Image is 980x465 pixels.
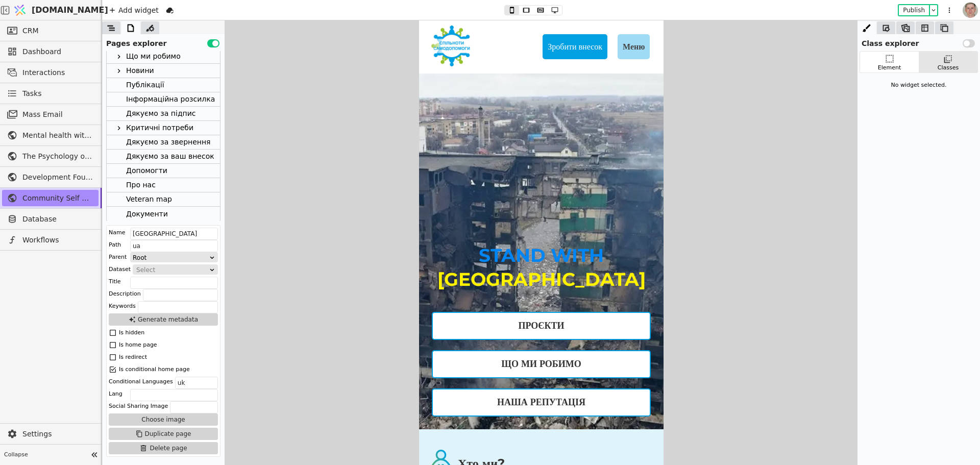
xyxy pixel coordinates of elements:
[107,121,220,135] div: Критичні потреби
[4,451,87,459] span: Collapse
[13,247,232,271] div: [GEOGRAPHIC_DATA]
[107,64,220,78] div: Новини
[199,14,231,39] div: Меню
[126,178,156,192] div: Про нас
[102,34,225,49] div: Pages explorer
[107,192,220,207] div: Veteran map
[2,148,99,164] a: The Psychology of War
[109,428,218,440] button: Duplicate page
[13,291,232,320] a: Проєкти
[2,211,99,227] a: Database
[107,107,220,121] div: Дякуємо за підпис
[2,43,99,60] a: Dashboard
[2,22,99,39] a: CRM
[22,172,93,183] span: Development Foundation
[119,364,190,375] div: Is conditional home page
[126,192,172,206] div: Veteran map
[10,1,102,20] a: [DOMAIN_NAME]
[109,289,141,299] div: Description
[22,235,93,246] span: Workflows
[109,228,125,238] div: Name
[109,252,127,262] div: Parent
[107,78,220,92] div: Публікації
[109,401,168,411] div: Social Sharing Image
[126,64,154,78] div: Новини
[22,26,39,36] span: CRM
[109,240,121,250] div: Path
[109,413,218,426] button: Choose image
[107,135,220,150] div: Дякуємо за звернення
[2,127,99,143] a: Mental health without prejudice project
[22,67,93,78] span: Interactions
[109,377,173,387] div: Conditional Languages
[13,330,232,358] a: Що ми робимо
[126,107,196,120] div: Дякуємо за підпис
[2,106,99,123] a: Mass Email
[126,135,211,149] div: Дякуємо за звернення
[126,92,215,106] div: Інформаційна розсилка
[107,207,220,221] div: Документи
[107,150,220,164] div: Дякуємо за ваш внесок
[39,435,86,454] div: Хто ми?
[857,34,980,49] div: Class explorer
[126,78,164,92] div: Публікації
[107,50,220,64] div: Що ми робимо
[109,301,136,311] div: Keywords
[107,92,220,107] div: Інформаційна розсилка
[136,265,208,275] div: Select
[2,169,99,185] a: Development Foundation
[109,389,122,399] div: Lang
[133,253,209,262] div: Root
[2,232,99,248] a: Workflows
[22,429,93,439] span: Settings
[107,178,220,192] div: Про нас
[126,150,214,163] div: Дякуємо за ваш внесок
[109,277,121,287] div: Title
[899,5,929,15] button: Publish
[22,130,93,141] span: Mental health without prejudice project
[99,300,145,311] div: Проєкти
[963,3,978,18] img: 1560949290925-CROPPED-IMG_0201-2-.jpg
[13,368,232,396] a: Наша репутація
[78,376,166,387] div: Наша репутація
[109,442,218,454] button: Delete page
[124,14,188,39] a: Зробити внесок
[2,64,99,81] a: Interactions
[10,429,34,454] img: 1648415192550-friends-icon.svg
[126,121,193,135] div: Критичні потреби
[22,151,93,162] span: The Psychology of War
[129,21,183,31] p: Зробити внесок
[126,164,167,178] div: Допомогти
[119,352,147,362] div: Is redirect
[22,214,93,225] span: Database
[938,64,959,72] div: Classes
[107,164,220,178] div: Допомогти
[878,64,901,72] div: Element
[860,77,978,94] div: No widget selected.
[32,4,108,16] span: [DOMAIN_NAME]
[2,85,99,102] a: Tasks
[109,313,218,326] button: Generate metadata
[12,1,28,20] img: Logo
[22,109,93,120] span: Mass Email
[10,5,54,46] img: 1645348525502-logo-Uk-180.png
[22,193,93,204] span: Community Self Help
[106,4,162,16] div: Add widget
[119,328,144,338] div: Is hidden
[126,207,168,221] div: Документи
[2,426,99,442] a: Settings
[22,88,42,99] span: Tasks
[13,223,232,247] div: STAND WITH
[22,46,93,57] span: Dashboard
[2,190,99,206] a: Community Self Help
[126,50,181,63] div: Що ми робимо
[119,340,157,350] div: Is home page
[82,338,162,349] div: Що ми робимо
[109,264,131,275] div: Dataset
